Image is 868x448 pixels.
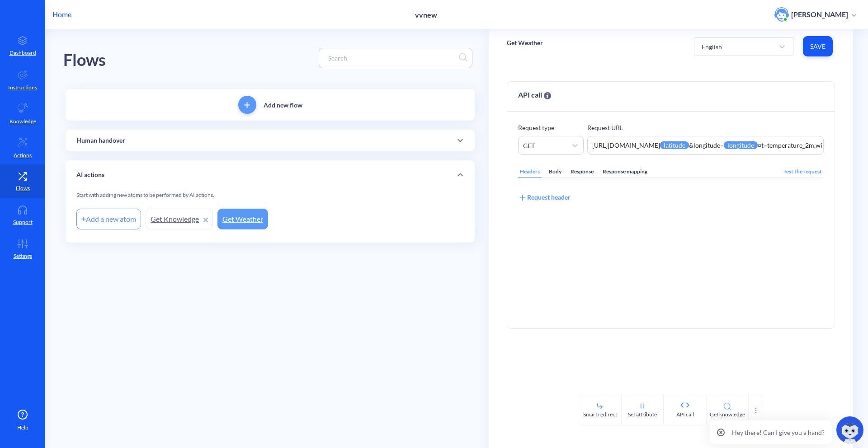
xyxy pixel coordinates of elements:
p: Hey there! Can I give you a hand? [732,428,825,437]
div: Body [547,166,563,178]
p: Add new flow [264,100,302,110]
div: Set attribute [628,411,657,419]
div: Add a new atom [76,209,141,229]
img: user photo [774,7,789,22]
div: Response mapping [601,166,649,178]
p: Actions [14,151,32,159]
div: Test the request [782,166,824,178]
span: Help [17,424,28,432]
div: API call [676,411,694,419]
p: Request URL [587,123,824,132]
p: Home [52,9,71,20]
div: Request header [518,192,571,202]
img: copilot-icon.svg [836,416,863,443]
p: Support [13,218,33,226]
button: user photo[PERSON_NAME] [770,6,861,23]
div: Response [569,166,595,178]
p: Get Weather [507,38,543,47]
div: Smart redirect [583,411,617,419]
div: AI actions [66,160,475,189]
div: Flows [63,47,106,73]
textarea: https://[DOMAIN_NAME]/v1/forecast?latitude={{latitude}}&longitude={{longitude}}&current=temperatu... [587,136,824,155]
a: Get Knowledge [146,209,213,229]
p: Settings [14,252,32,260]
div: Get knowledge [710,411,745,419]
p: AI actions [76,170,104,180]
a: Get Weather [217,209,268,229]
span: API call [518,89,551,100]
p: Human handover [76,136,125,145]
div: GET [523,141,535,150]
input: Search [324,53,459,63]
div: Human handover [66,130,475,151]
p: Flows [16,184,30,192]
div: Headers [518,166,542,178]
p: vvnew [415,10,437,19]
button: Save [803,36,833,56]
p: Knowledge [9,117,36,126]
p: Instructions [8,84,37,92]
span: Save [810,42,826,51]
p: Request type [518,123,584,132]
button: add [238,96,256,114]
p: [PERSON_NAME] [791,9,848,19]
div: Start with adding new atoms to be performed by AI actions. [76,191,464,206]
p: Dashboard [9,49,36,57]
div: English [702,42,722,51]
